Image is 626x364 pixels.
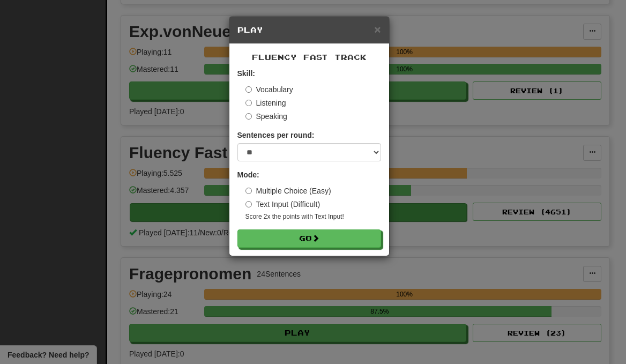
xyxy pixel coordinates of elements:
small: Score 2x the points with Text Input ! [245,212,381,221]
label: Speaking [245,111,287,122]
strong: Skill: [237,69,255,78]
input: Vocabulary [245,86,252,93]
h5: Play [237,25,381,35]
span: × [374,23,381,35]
label: Text Input (Difficult) [245,199,321,210]
span: Fluency Fast Track [252,53,367,62]
input: Listening [245,100,252,106]
button: Close [374,24,381,35]
button: Go [237,229,381,248]
input: Speaking [245,113,252,120]
strong: Mode: [237,170,259,179]
label: Multiple Choice (Easy) [245,185,331,196]
input: Text Input (Difficult) [245,201,252,207]
label: Listening [245,98,286,108]
label: Sentences per round: [237,130,315,140]
input: Multiple Choice (Easy) [245,188,252,194]
label: Vocabulary [245,84,293,95]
